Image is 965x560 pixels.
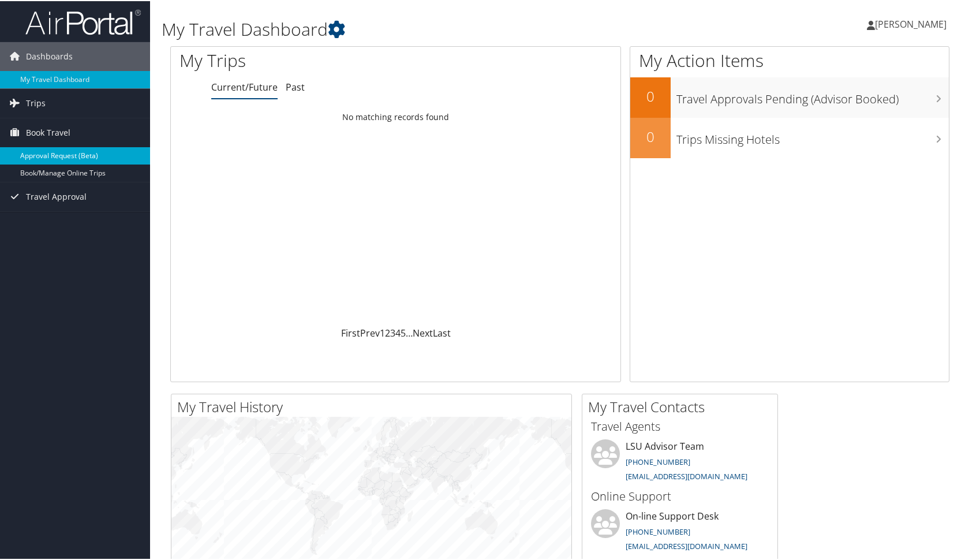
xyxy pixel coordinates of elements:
span: [PERSON_NAME] [875,17,947,29]
a: 0Travel Approvals Pending (Advisor Booked) [630,76,949,117]
a: Last [433,326,451,338]
li: On-line Support Desk [585,508,775,555]
h3: Travel Approvals Pending (Advisor Booked) [676,84,949,106]
a: Past [286,80,305,92]
li: LSU Advisor Team [585,438,775,486]
h1: My Action Items [630,47,949,72]
a: Next [413,326,433,338]
a: [EMAIL_ADDRESS][DOMAIN_NAME] [626,470,747,480]
a: 2 [385,326,390,338]
a: 5 [401,326,406,338]
a: First [341,326,360,338]
a: [PHONE_NUMBER] [626,456,690,466]
img: airportal-logo.png [25,8,141,35]
span: … [406,326,413,338]
h3: Trips Missing Hotels [676,125,949,147]
h3: Online Support [591,487,769,503]
a: 3 [390,326,395,338]
h3: Travel Agents [591,417,769,434]
h1: My Travel Dashboard [162,16,693,40]
h2: My Travel History [177,396,571,416]
a: 0Trips Missing Hotels [630,117,949,157]
a: Current/Future [211,80,278,92]
a: [PHONE_NUMBER] [626,525,690,536]
span: Book Travel [26,117,70,146]
span: Travel Approval [26,181,87,210]
a: [PERSON_NAME] [867,6,958,40]
a: [EMAIL_ADDRESS][DOMAIN_NAME] [626,540,747,550]
h2: My Travel Contacts [588,396,777,416]
h1: My Trips [179,47,425,72]
td: No matching records found [171,106,620,126]
h2: 0 [630,85,671,105]
span: Dashboards [26,41,73,70]
h2: 0 [630,126,671,145]
a: 1 [380,326,385,338]
a: 4 [395,326,401,338]
a: Prev [360,326,380,338]
span: Trips [26,88,46,117]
